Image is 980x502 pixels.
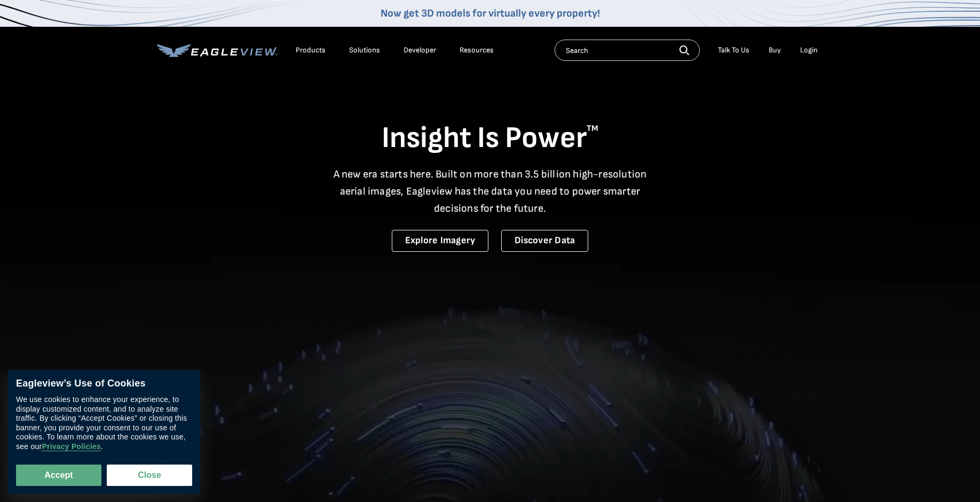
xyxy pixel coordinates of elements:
sup: TM [587,123,598,134]
button: Accept [16,465,101,486]
div: Login [800,45,818,55]
div: Talk To Us [718,45,749,55]
a: Buy [769,45,781,55]
div: Solutions [349,45,380,55]
div: Eagleview’s Use of Cookies [16,378,192,390]
a: Now get 3D models for virtually every property! [381,7,600,20]
div: We use cookies to enhance your experience, to display customized content, and to analyze site tra... [16,395,192,451]
button: Close [107,465,192,486]
a: Developer [404,45,436,55]
div: Products [296,45,326,55]
div: Resources [460,45,494,55]
input: Search [555,40,700,61]
a: Discover Data [501,230,588,252]
a: Privacy Policies [42,442,100,451]
p: A new era starts here. Built on more than 3.5 billion high-resolution aerial images, Eagleview ha... [327,166,653,217]
h1: Insight Is Power [157,120,823,157]
a: Explore Imagery [392,230,489,252]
